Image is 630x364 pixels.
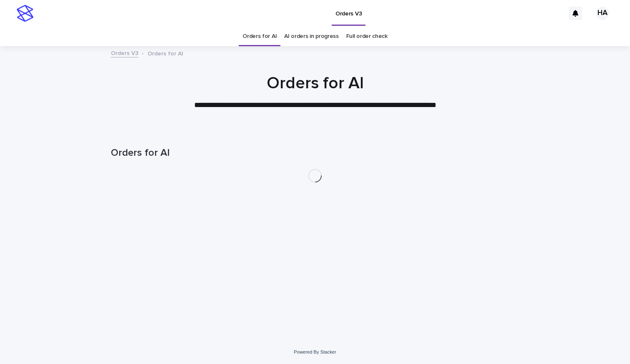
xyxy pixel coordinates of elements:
[346,27,387,46] a: Full order check
[596,7,609,20] div: HA
[17,5,33,22] img: stacker-logo-s-only.png
[294,349,336,354] a: Powered By Stacker
[111,48,138,57] a: Orders V3
[111,147,519,159] h1: Orders for AI
[242,27,277,46] a: Orders for AI
[111,73,519,93] h1: Orders for AI
[147,48,183,57] p: Orders for AI
[284,27,339,46] a: AI orders in progress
